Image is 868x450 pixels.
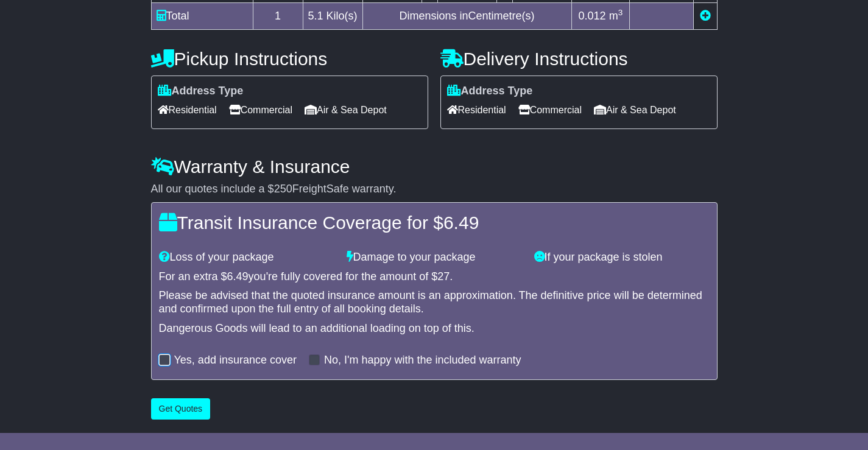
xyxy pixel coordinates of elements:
td: 1 [253,2,303,29]
div: Loss of your package [153,251,340,264]
h4: Delivery Instructions [440,49,718,69]
div: Please be advised that the quoted insurance amount is an approximation. The definitive price will... [159,289,710,315]
h4: Warranty & Insurance [151,156,718,177]
h4: Pickup Instructions [151,49,428,69]
div: Dangerous Goods will lead to an additional loading on top of this. [159,322,710,336]
span: 0.012 [579,10,606,22]
div: For an extra $ you're fully covered for the amount of $ . [159,270,710,284]
span: Commercial [518,100,582,119]
label: Address Type [158,85,244,98]
label: Yes, add insurance cover [174,354,297,367]
td: Total [151,2,253,29]
a: Add new item [700,10,711,22]
span: Residential [158,100,217,119]
sup: 3 [618,8,623,17]
span: Air & Sea Depot [305,100,387,119]
h4: Transit Insurance Coverage for $ [159,213,710,233]
span: Commercial [229,100,292,119]
button: Get Quotes [151,398,211,420]
label: Address Type [447,85,533,98]
span: 6.49 [443,213,479,233]
span: Residential [447,100,506,119]
td: Kilo(s) [303,2,362,29]
label: No, I'm happy with the included warranty [324,354,521,367]
span: Air & Sea Depot [594,100,676,119]
div: Damage to your package [340,251,528,264]
span: 27 [437,270,450,283]
td: Dimensions in Centimetre(s) [362,2,571,29]
span: 250 [274,183,292,195]
span: 5.1 [308,10,323,22]
span: m [609,10,623,22]
span: 6.49 [227,270,249,283]
div: If your package is stolen [528,251,716,264]
div: All our quotes include a $ FreightSafe warranty. [151,183,718,196]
